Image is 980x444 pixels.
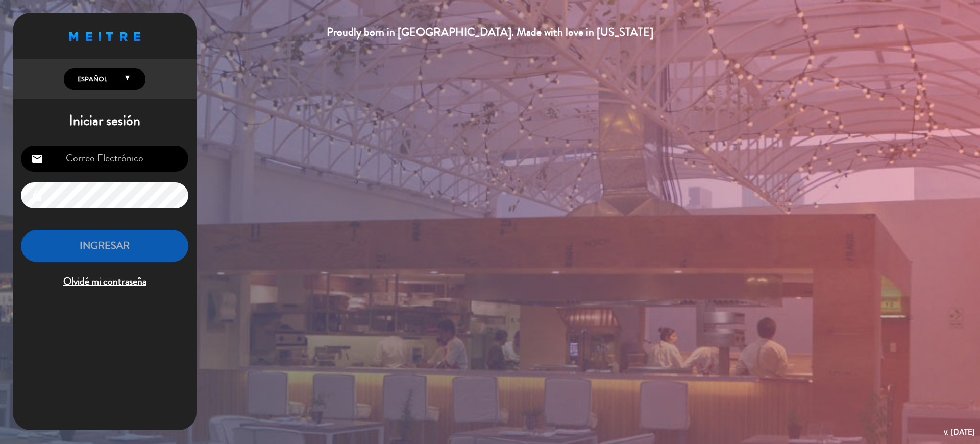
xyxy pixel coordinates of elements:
h1: Iniciar sesión [13,112,197,130]
button: INGRESAR [21,230,188,262]
input: Correo Electrónico [21,146,188,172]
i: email [31,153,43,165]
span: Español [75,74,107,84]
span: Olvidé mi contraseña [21,273,188,290]
i: lock [31,190,43,202]
div: v. [DATE] [944,425,975,439]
